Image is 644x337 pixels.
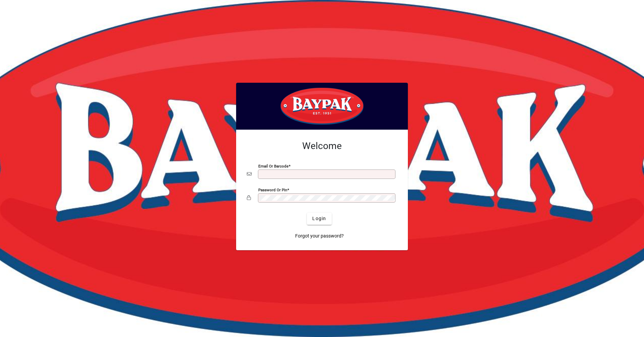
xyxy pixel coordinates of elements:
[258,163,288,168] mat-label: Email or Barcode
[312,215,326,222] span: Login
[292,230,346,242] a: Forgot your password?
[258,187,287,192] mat-label: Password or Pin
[295,232,344,240] span: Forgot your password?
[247,140,397,152] h2: Welcome
[307,213,331,225] button: Login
